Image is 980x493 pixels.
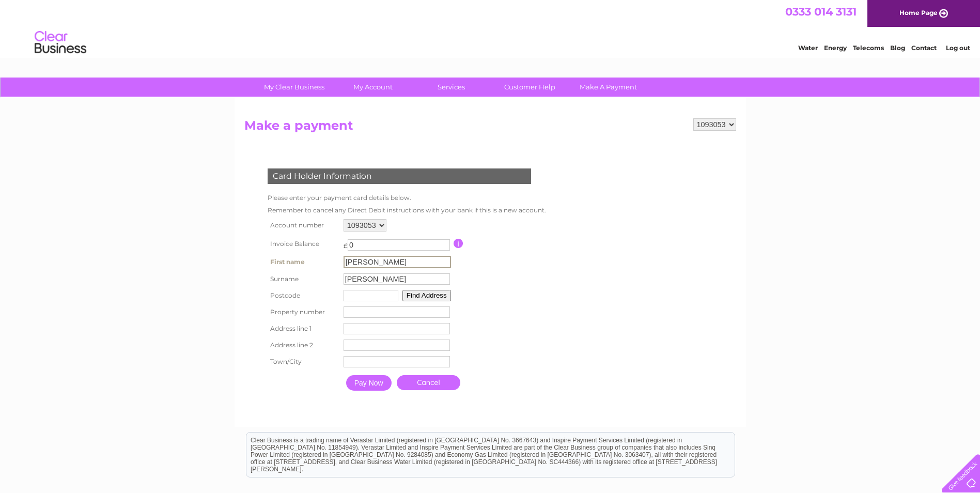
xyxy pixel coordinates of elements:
a: Blog [890,44,905,52]
th: Account number [265,217,341,234]
th: Postcode [265,287,341,304]
th: Property number [265,304,341,320]
th: Town/City [265,353,341,370]
a: Customer Help [487,78,572,97]
a: Services [409,78,494,97]
a: Contact [911,44,937,52]
th: Address line 2 [265,337,341,353]
a: Cancel [397,375,460,390]
a: My Account [330,78,415,97]
a: Energy [824,44,847,52]
div: Clear Business is a trading name of Verastar Limited (registered in [GEOGRAPHIC_DATA] No. 3667643... [246,6,735,50]
input: Information [454,239,463,248]
input: Pay Now [346,375,392,391]
a: Make A Payment [566,78,651,97]
td: Please enter your payment card details below. [265,192,549,204]
a: Telecoms [853,44,884,52]
th: Address line 1 [265,320,341,337]
img: logo.png [34,27,87,58]
a: My Clear Business [252,78,337,97]
h2: Make a payment [244,118,736,138]
a: Log out [946,44,970,52]
th: Invoice Balance [265,234,341,253]
button: Find Address [402,290,451,301]
div: Card Holder Information [268,168,531,184]
th: First name [265,253,341,271]
a: 0333 014 3131 [785,5,857,18]
td: £ [344,237,348,250]
a: Water [798,44,818,52]
td: Remember to cancel any Direct Debit instructions with your bank if this is a new account. [265,204,549,217]
th: Surname [265,271,341,287]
